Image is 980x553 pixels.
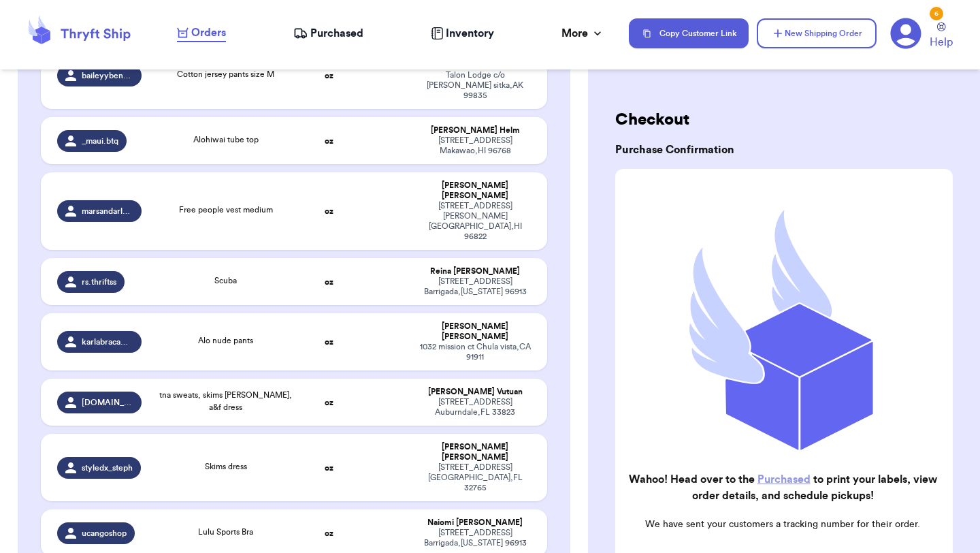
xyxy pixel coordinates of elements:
[419,321,531,342] div: [PERSON_NAME] [PERSON_NAME]
[325,72,333,80] strong: oz
[419,518,531,528] div: Naiomi [PERSON_NAME]
[419,276,531,297] div: [STREET_ADDRESS] Barrigada , [US_STATE] 96913
[325,464,333,472] strong: oz
[419,442,531,462] div: [PERSON_NAME] [PERSON_NAME]
[419,462,531,493] div: [STREET_ADDRESS] [GEOGRAPHIC_DATA] , FL 32765
[419,125,531,136] div: [PERSON_NAME] Helm
[930,7,943,20] div: 6
[198,336,253,345] span: Alo nude pants
[82,336,133,347] span: karlabracamontess
[419,136,531,156] div: [STREET_ADDRESS] Makawao , HI 96768
[82,528,127,539] span: ucangoshop
[890,18,921,49] a: 6
[82,206,133,217] span: marsandarlojoy
[419,70,531,101] div: Talon Lodge c/o [PERSON_NAME] sitka , AK 99835
[214,276,237,285] span: Scuba
[561,25,604,42] div: More
[205,462,247,471] span: Skims dress
[177,70,274,78] span: Cotton jersey pants size M
[179,206,273,214] span: Free people vest medium
[419,180,531,201] div: [PERSON_NAME] [PERSON_NAME]
[757,474,811,485] a: Purchased
[419,266,531,276] div: Reina [PERSON_NAME]
[626,471,939,504] h2: Wahoo! Head over to the to print your labels, view order details, and schedule pickups!
[615,109,953,131] h2: Checkout
[198,528,253,536] span: Lulu Sports Bra
[626,518,939,531] p: We have sent your customers a tracking number for their order.
[325,338,333,346] strong: oz
[419,397,531,417] div: [STREET_ADDRESS] Auburndale , FL 33823
[419,201,531,242] div: [STREET_ADDRESS][PERSON_NAME] [GEOGRAPHIC_DATA] , HI 96822
[325,278,333,286] strong: oz
[159,391,292,411] span: tna sweats, skims [PERSON_NAME], a&f dress
[431,25,494,42] a: Inventory
[629,18,749,48] button: Copy Customer Link
[419,342,531,362] div: 1032 mission ct Chula vista , CA 91911
[419,528,531,548] div: [STREET_ADDRESS] Barrigada , [US_STATE] 96913
[325,137,333,145] strong: oz
[757,18,877,48] button: New Shipping Order
[419,387,531,397] div: [PERSON_NAME] Vutuan
[293,25,363,42] a: Purchased
[82,397,133,408] span: [DOMAIN_NAME]
[325,398,333,407] strong: oz
[82,462,133,473] span: styledx_steph
[82,276,116,287] span: rs.thriftss
[177,25,226,42] a: Orders
[615,142,953,158] h3: Purchase Confirmation
[325,207,333,215] strong: oz
[446,25,494,42] span: Inventory
[310,25,363,42] span: Purchased
[82,70,133,81] span: baileyybenson
[930,22,953,50] a: Help
[930,34,953,50] span: Help
[82,136,118,146] span: _maui.btq
[325,529,333,537] strong: oz
[191,25,226,41] span: Orders
[193,136,259,144] span: Alohiwai tube top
